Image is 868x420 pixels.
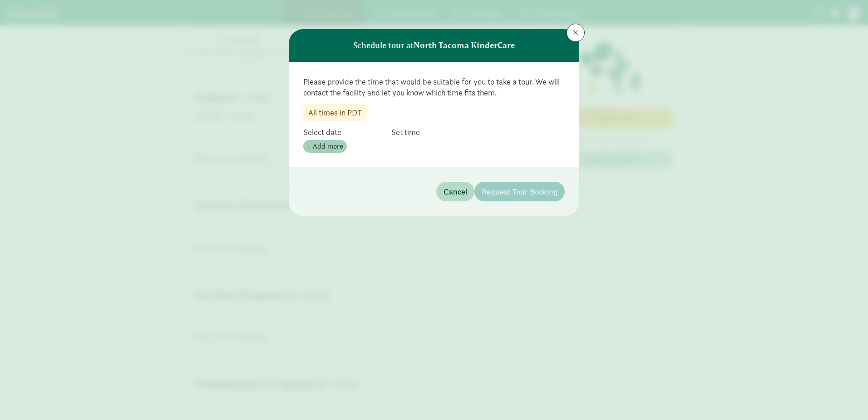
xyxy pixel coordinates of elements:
button: Cancel [436,182,474,201]
span: Cancel [444,185,467,198]
strong: North Tacoma KinderCare [414,40,515,50]
label: Select date [303,127,390,138]
span: Request Tour Booking [482,185,557,198]
label: Set time [391,127,554,138]
div: All times in PDT [308,106,362,119]
span: + Add more [307,141,343,152]
button: Request Tour Booking [474,182,565,201]
p: Please provide the time that would be suitable for you to take a tour. We will contact the facili... [303,76,565,98]
h6: Schedule tour at [353,41,515,50]
button: + Add more [303,140,347,153]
